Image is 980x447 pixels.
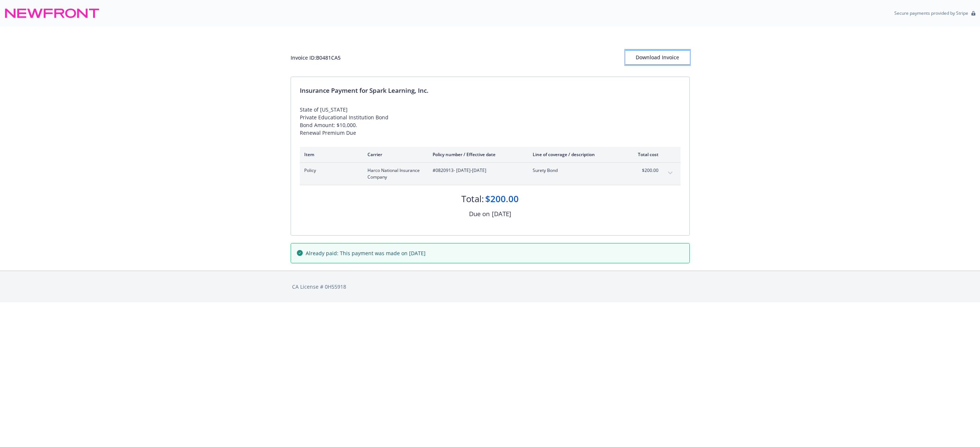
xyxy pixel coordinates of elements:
[894,10,968,16] p: Secure payments provided by Stripe
[492,209,511,219] div: [DATE]
[292,283,688,291] div: CA License # 0H55918
[533,167,619,174] span: Surety Bond
[367,151,421,158] div: Carrier
[631,167,658,174] span: $200.00
[306,249,426,257] span: Already paid: This payment was made on [DATE]
[625,50,690,64] div: Download Invoice
[304,151,356,158] div: Item
[300,163,681,185] div: PolicyHarco National Insurance Company#0820913- [DATE]-[DATE]Surety Bond$200.00expand content
[469,209,490,219] div: Due on
[300,86,681,95] div: Insurance Payment for Spark Learning, Inc.
[461,193,484,205] div: Total:
[291,54,341,61] div: Invoice ID: B0481CA5
[664,167,676,179] button: expand content
[533,151,619,158] div: Line of coverage / description
[485,193,519,205] div: $200.00
[300,106,681,137] div: State of [US_STATE] Private Educational Institution Bond Bond Amount: $10,000. Renewal Premium Due
[367,167,421,180] span: Harco National Insurance Company
[304,167,356,174] span: Policy
[631,151,658,158] div: Total cost
[625,50,690,65] button: Download Invoice
[433,151,521,158] div: Policy number / Effective date
[433,167,521,174] span: #0820913 - [DATE]-[DATE]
